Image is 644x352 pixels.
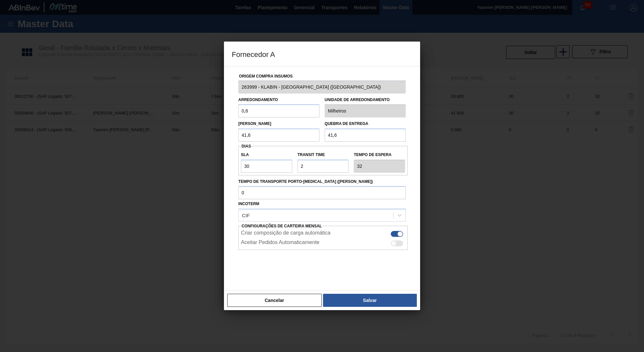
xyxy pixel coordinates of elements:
label: Incoterm [238,202,259,206]
label: Aceitar Pedidos Automaticamente [241,239,319,247]
div: Essa configuração habilita a criação automática de composição de carga do lado do fornecedor caso... [238,228,408,238]
label: SLA [241,150,292,160]
span: Configurações de Carteira Mensal [242,224,322,228]
label: Quebra de entrega [325,121,368,126]
div: Essa configuração habilita aceite automático do pedido do lado do fornecedor [238,238,408,247]
button: Salvar [323,294,417,307]
h3: Fornecedor A [224,42,420,66]
label: Tempo de Transporte Porto-[MEDICAL_DATA] ([PERSON_NAME]) [238,177,406,186]
label: Origem Compra Insumos [239,74,293,79]
label: [PERSON_NAME] [238,121,271,126]
label: Criar composição de carga automática [241,230,330,238]
label: Transit Time [297,150,349,160]
label: Unidade de arredondamento [325,95,406,105]
span: Dias [242,144,251,149]
div: CIF [242,213,250,218]
button: Cancelar [227,294,322,307]
label: Tempo de espera [354,150,405,160]
label: Arredondamento [238,97,278,102]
